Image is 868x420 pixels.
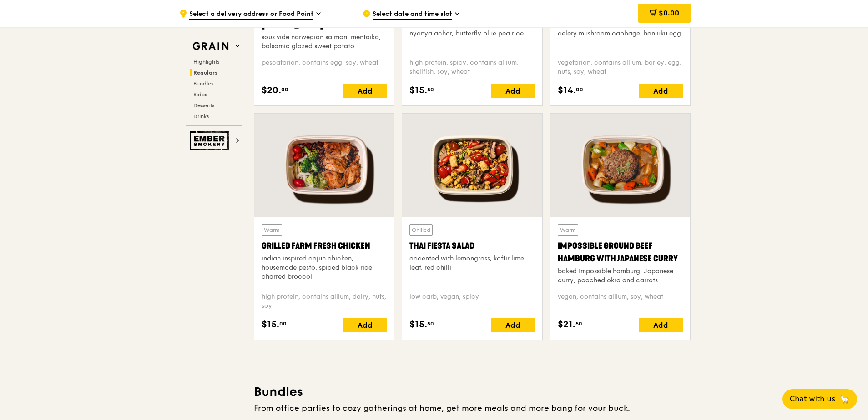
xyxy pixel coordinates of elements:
span: 50 [427,320,434,327]
div: Thai Fiesta Salad [409,240,535,252]
span: $15. [409,84,427,97]
div: Chilled [409,224,433,236]
div: From office parties to cozy gatherings at home, get more meals and more bang for your buck. [254,402,691,415]
div: Add [639,318,683,332]
span: $15. [262,318,279,331]
span: Drinks [193,113,209,120]
span: $14. [558,84,576,97]
div: Add [491,84,535,98]
span: $0.00 [659,9,679,17]
span: Sides [193,91,207,98]
span: Chat with us [790,394,835,405]
div: Grilled Farm Fresh Chicken [262,240,387,252]
span: 🦙 [839,394,850,405]
div: Add [343,318,387,332]
span: 00 [281,86,288,93]
span: Select a delivery address or Food Point [189,10,313,20]
div: Impossible Ground Beef Hamburg with Japanese Curry [558,240,683,265]
div: Add [491,318,535,332]
div: Warm [262,224,282,236]
div: pescatarian, contains egg, soy, wheat [262,58,387,76]
span: 50 [575,320,582,327]
span: Desserts [193,102,214,109]
div: sous vide norwegian salmon, mentaiko, balsamic glazed sweet potato [262,33,387,51]
span: 00 [279,320,287,327]
span: Bundles [193,80,213,87]
div: Add [639,84,683,98]
img: Ember Smokery web logo [190,131,232,150]
div: vegan, contains allium, soy, wheat [558,292,683,310]
div: basil scented multigrain rice, braised celery mushroom cabbage, hanjuku egg [558,20,683,38]
span: Regulars [193,70,217,76]
span: $20. [262,84,281,97]
span: 00 [576,86,583,93]
span: 50 [427,86,434,93]
div: high protein, spicy, contains allium, shellfish, soy, wheat [409,58,535,76]
span: $21. [558,318,575,331]
span: Highlights [193,59,219,65]
span: Select date and time slot [373,10,452,20]
button: Chat with us🦙 [782,389,857,409]
div: high protein, contains allium, dairy, nuts, soy [262,292,387,310]
div: Warm [558,224,578,236]
span: $15. [409,318,427,331]
div: low carb, vegan, spicy [409,292,535,310]
div: baked Impossible hamburg, Japanese curry, poached okra and carrots [558,267,683,285]
div: Add [343,84,387,98]
div: accented with lemongrass, kaffir lime leaf, red chilli [409,254,535,272]
img: Grain web logo [190,38,232,55]
h3: Bundles [254,384,691,400]
div: vegetarian, contains allium, barley, egg, nuts, soy, wheat [558,58,683,76]
div: housemade sambal marinated chicken, nyonya achar, butterfly blue pea rice [409,20,535,38]
div: indian inspired cajun chicken, housemade pesto, spiced black rice, charred broccoli [262,254,387,281]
